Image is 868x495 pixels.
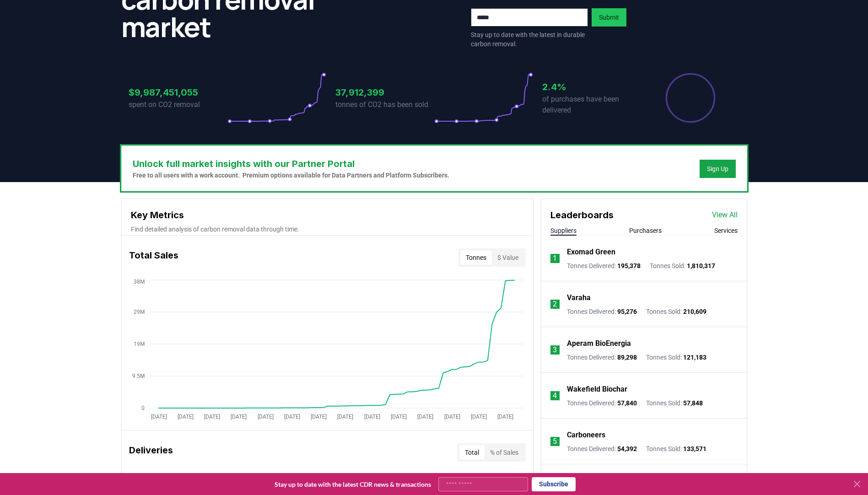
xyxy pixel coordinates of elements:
button: Total [459,445,485,460]
span: 57,840 [617,399,637,407]
button: Sign Up [700,160,736,178]
button: Purchasers [629,226,662,235]
p: 3 [553,344,557,355]
tspan: 9.5M [132,373,145,379]
span: 121,183 [683,354,706,361]
button: Submit [592,8,626,27]
button: % of Sales [485,445,524,460]
p: Tonnes Sold : [650,261,715,270]
a: Sign Up [707,164,728,173]
span: 1,810,317 [687,262,715,269]
p: of purchases have been delivered [542,94,641,116]
p: Free to all users with a work account. Premium options available for Data Partners and Platform S... [133,171,449,180]
p: Tonnes Delivered : [567,261,641,270]
span: 195,378 [617,262,641,269]
tspan: [DATE] [204,414,220,420]
span: 210,609 [683,308,706,315]
span: 95,276 [617,308,637,315]
p: Tonnes Delivered : [567,444,637,453]
a: Varaha [567,292,591,303]
h3: Total Sales [129,248,178,267]
p: Stay up to date with the latest in durable carbon removal. [471,30,588,48]
p: tonnes of CO2 has been sold [335,99,434,110]
p: 1 [553,253,557,264]
tspan: [DATE] [284,414,300,420]
div: Percentage of sales delivered [665,72,716,124]
a: View All [712,210,738,221]
h3: Leaderboards [550,208,614,222]
a: Exomad Green [567,247,615,258]
h3: 37,912,399 [335,86,434,99]
p: Tonnes Sold : [646,307,706,316]
tspan: [DATE] [470,414,486,420]
h3: Deliveries [129,443,173,462]
tspan: [DATE] [337,414,353,420]
p: spent on CO2 removal [129,99,227,110]
a: Aperam BioEnergia [567,338,631,349]
h3: $9,987,451,055 [129,86,227,99]
tspan: 19M [134,341,145,347]
p: Tonnes Sold : [646,398,703,408]
h3: 2.4% [542,80,641,94]
p: 4 [553,390,557,401]
tspan: 29M [134,309,145,315]
tspan: 38M [134,279,145,285]
span: 54,392 [617,445,637,452]
p: 2 [553,299,557,310]
p: Tonnes Delivered : [567,353,637,362]
p: Find detailed analysis of carbon removal data through time. [131,225,524,234]
span: 57,848 [683,399,703,407]
tspan: [DATE] [151,414,167,420]
tspan: [DATE] [390,414,406,420]
button: Tonnes [460,250,492,265]
tspan: [DATE] [417,414,433,420]
p: Tonnes Delivered : [567,307,637,316]
h3: Unlock full market insights with our Partner Portal [133,157,449,171]
span: 89,298 [617,354,637,361]
p: 5 [553,436,557,447]
tspan: [DATE] [257,414,273,420]
p: Tonnes Sold : [646,353,706,362]
tspan: [DATE] [444,414,460,420]
button: Suppliers [550,226,577,235]
tspan: [DATE] [364,414,380,420]
tspan: [DATE] [311,414,327,420]
tspan: [DATE] [231,414,247,420]
tspan: [DATE] [497,414,513,420]
span: 133,571 [683,445,706,452]
a: Carboneers [567,430,605,441]
p: Tonnes Sold : [646,444,706,453]
button: Services [714,226,738,235]
tspan: 0 [141,405,145,411]
p: Tonnes Delivered : [567,398,637,408]
a: Wakefield Biochar [567,384,627,395]
tspan: [DATE] [177,414,193,420]
button: $ Value [492,250,524,265]
h3: Key Metrics [131,208,524,222]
